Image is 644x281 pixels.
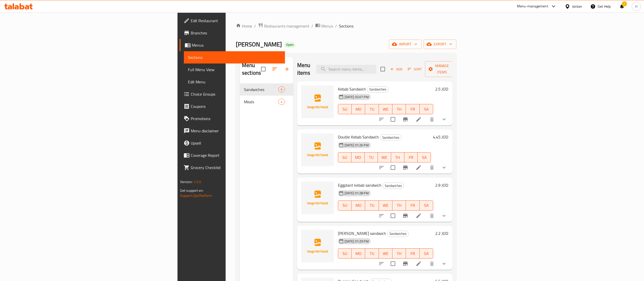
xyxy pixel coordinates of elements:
[393,154,402,161] span: TH
[340,154,349,161] span: SU
[381,250,390,257] span: WE
[435,182,448,189] h6: 2.9 JOD
[342,191,371,196] span: [DATE] 01:28 PM
[367,86,389,93] div: Sandwiches
[379,248,392,259] button: WE
[408,66,422,72] span: Sort
[240,81,293,110] nav: Menu sections
[388,162,398,173] span: Select to update
[380,154,389,161] span: WE
[388,258,398,269] span: Select to update
[422,202,431,209] span: SA
[387,231,408,237] span: Sandwiches
[297,61,310,77] h2: Menu items
[416,261,422,267] a: Edit menu item
[184,76,285,88] a: Edit Menu
[438,210,450,222] button: show more
[354,250,363,257] span: MO
[382,183,404,189] div: Sandwiches
[281,63,293,75] button: Add section
[375,113,388,125] button: sort-choices
[191,152,281,158] span: Coverage Report
[365,248,379,259] button: TU
[284,43,296,47] span: Open
[394,202,404,209] span: TH
[188,54,281,60] span: Sections
[236,23,456,29] nav: breadcrumb
[408,202,417,209] span: FR
[353,154,363,161] span: MO
[301,133,334,166] img: Double Kebab Sandwich
[380,135,401,140] span: Sandwiches
[352,248,365,259] button: MO
[191,30,281,36] span: Branches
[191,18,281,24] span: Edit Restaurant
[180,100,285,112] a: Coupons
[394,106,404,113] span: TH
[392,104,406,114] button: TH
[416,213,422,219] a: Edit menu item
[393,41,417,47] span: import
[340,250,350,257] span: SU
[429,63,455,75] span: Manage items
[420,154,429,161] span: SA
[365,200,379,211] button: TU
[420,200,433,211] button: SA
[279,87,284,92] span: 9
[367,250,377,257] span: TU
[379,104,392,114] button: WE
[378,152,391,162] button: WE
[180,149,285,161] a: Coverage Report
[301,85,334,118] img: Kebab Sandwich
[339,23,353,29] span: Sections
[441,164,447,171] svg: Show Choices
[244,99,278,105] div: Meals
[367,86,388,92] span: Sandwiches
[191,91,281,97] span: Choice Groups
[399,113,412,125] button: Branch-specific-item
[184,63,285,76] a: Full Menu View
[365,152,378,162] button: TU
[416,164,422,171] a: Edit menu item
[394,250,404,257] span: TH
[422,106,431,113] span: SA
[279,99,284,104] span: 4
[340,106,350,113] span: SU
[278,86,285,93] div: items
[193,178,201,185] span: 1.0.0
[180,192,212,199] a: Support.OpsPlatform
[426,161,438,174] button: delete
[191,164,281,171] span: Grocery Checklist
[389,66,403,72] span: Add
[408,106,417,113] span: FR
[375,161,388,174] button: sort-choices
[383,183,404,189] span: Sandwiches
[428,41,452,47] span: export
[188,79,281,85] span: Edit Menu
[399,161,412,174] button: Branch-specific-item
[338,85,366,93] span: Kebab Sandwich
[316,65,376,74] input: search
[399,258,412,270] button: Branch-specific-item
[438,113,450,125] button: show more
[422,250,431,257] span: SA
[338,248,352,259] button: SU
[433,133,448,140] h6: 4.45 JOD
[180,178,193,185] span: Version:
[311,23,313,29] li: /
[377,64,388,74] span: Select section
[335,23,337,29] li: /
[399,210,412,222] button: Branch-specific-item
[388,114,398,125] span: Select to update
[517,3,548,9] div: Menu-management
[338,181,381,189] span: Eggplant kebab sandwich
[572,4,582,9] div: Jordan
[321,23,333,29] span: Menus
[387,231,409,237] div: Sandwiches
[191,116,281,122] span: Promotions
[338,104,352,114] button: SU
[406,65,423,73] button: Sort
[244,86,278,93] span: Sandwiches
[441,116,447,122] svg: Show Choices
